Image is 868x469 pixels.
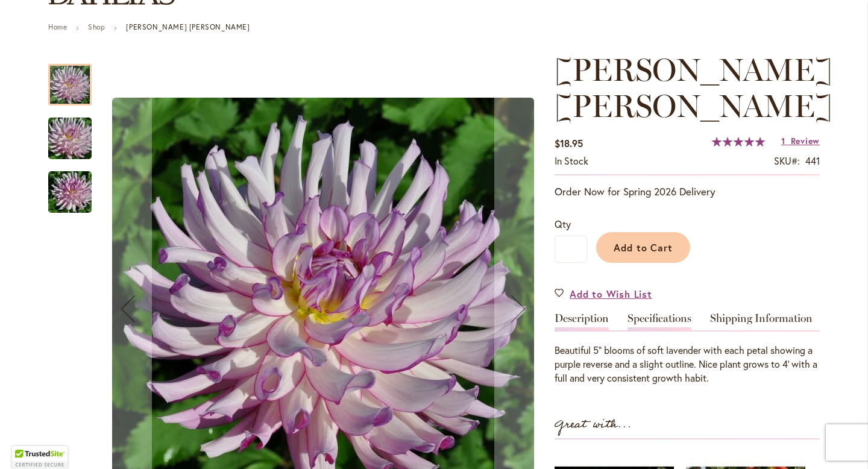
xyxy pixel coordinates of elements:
[596,232,690,263] button: Add to Cart
[555,154,588,168] div: Availability
[781,135,785,146] span: 1
[805,154,820,168] div: 441
[555,287,652,301] a: Add to Wish List
[555,184,820,199] p: Order Now for Spring 2026 Delivery
[712,137,765,146] div: 100%
[9,426,43,460] iframe: Launch Accessibility Center
[48,52,104,105] div: LEILA SAVANNA ROSE
[791,135,820,146] span: Review
[774,154,800,167] strong: SKU
[555,51,832,125] span: [PERSON_NAME] [PERSON_NAME]
[710,313,813,330] a: Shipping Information
[555,313,820,385] div: Detailed Product Info
[570,287,652,301] span: Add to Wish List
[614,241,673,254] span: Add to Cart
[555,415,632,435] strong: Great with...
[555,313,609,330] a: Description
[555,344,820,385] div: Beautiful 5" blooms of soft lavender with each petal showing a purple reverse and a slight outlin...
[126,22,250,31] strong: [PERSON_NAME] [PERSON_NAME]
[627,313,691,330] a: Specifications
[555,137,583,150] span: $18.95
[555,154,588,167] span: In stock
[48,22,67,31] a: Home
[48,105,104,159] div: LEILA SAVANNA ROSE
[48,159,92,213] div: LEILA SAVANNA ROSE
[27,110,113,168] img: LEILA SAVANNA ROSE
[781,135,820,146] a: 1 Review
[27,163,113,221] img: LEILA SAVANNA ROSE
[555,218,571,230] span: Qty
[88,22,105,31] a: Shop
